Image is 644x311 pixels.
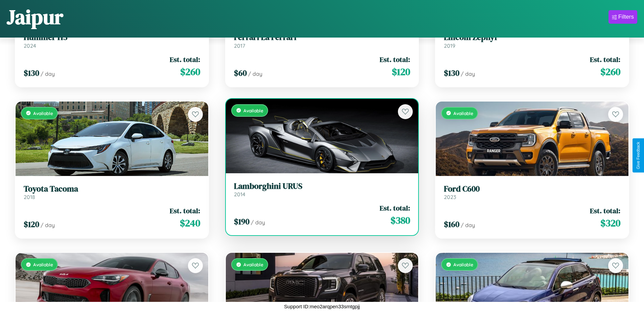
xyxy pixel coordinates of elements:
[33,110,53,116] span: Available
[444,32,620,42] h3: Lincoln Zephyr
[170,54,200,64] span: Est. total:
[234,181,410,191] h3: Lamborghini URUS
[234,42,245,49] span: 2017
[453,262,473,267] span: Available
[444,184,620,201] a: Ford C6002023
[444,67,459,79] span: $ 130
[590,206,620,216] span: Est. total:
[234,32,410,49] a: Ferrari La Ferrari2017
[24,67,39,79] span: $ 130
[251,219,265,226] span: / day
[180,216,200,230] span: $ 240
[380,54,410,64] span: Est. total:
[380,203,410,213] span: Est. total:
[248,70,262,77] span: / day
[453,110,473,116] span: Available
[284,302,360,311] p: Support ID: meo2arqpen33smtgpjj
[444,194,456,200] span: 2023
[461,70,475,77] span: / day
[444,219,459,230] span: $ 160
[390,214,410,227] span: $ 380
[243,262,263,267] span: Available
[41,70,55,77] span: / day
[636,142,641,169] div: Give Feedback
[24,219,39,230] span: $ 120
[444,32,620,49] a: Lincoln Zephyr2019
[24,42,36,49] span: 2024
[590,54,620,64] span: Est. total:
[234,67,247,79] span: $ 60
[24,32,200,42] h3: Hummer H3
[24,184,200,201] a: Toyota Tacoma2018
[600,216,620,230] span: $ 320
[461,222,475,228] span: / day
[234,191,245,198] span: 2014
[600,65,620,79] span: $ 260
[33,262,53,267] span: Available
[41,222,55,228] span: / day
[609,10,637,24] button: Filters
[444,42,455,49] span: 2019
[618,14,634,20] div: Filters
[444,184,620,194] h3: Ford C600
[24,194,35,200] span: 2018
[24,32,200,49] a: Hummer H32024
[234,181,410,198] a: Lamborghini URUS2014
[170,206,200,216] span: Est. total:
[392,65,410,79] span: $ 120
[24,184,200,194] h3: Toyota Tacoma
[234,216,249,227] span: $ 190
[180,65,200,79] span: $ 260
[234,32,410,42] h3: Ferrari La Ferrari
[243,108,263,113] span: Available
[7,3,63,31] h1: Jaipur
